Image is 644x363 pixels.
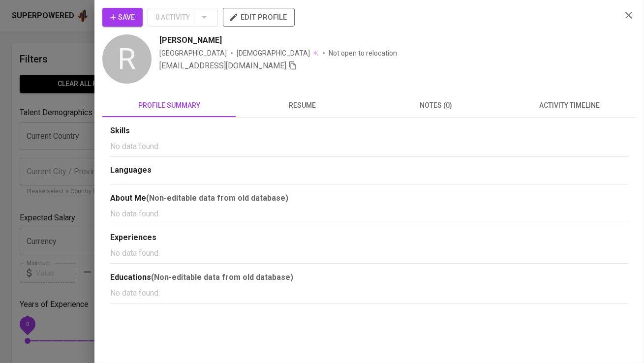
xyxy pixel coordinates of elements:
[242,99,363,112] span: resume
[151,272,293,282] b: (Non-editable data from old database)
[110,165,628,176] div: Languages
[237,48,311,58] span: [DEMOGRAPHIC_DATA]
[375,99,497,112] span: notes (0)
[110,125,628,137] div: Skills
[110,192,628,204] div: About Me
[110,272,628,283] div: Educations
[159,61,286,70] span: [EMAIL_ADDRESS][DOMAIN_NAME]
[102,8,143,27] button: Save
[110,247,628,259] p: No data found.
[223,13,295,21] a: edit profile
[102,34,152,84] div: R
[329,48,397,58] p: Not open to relocation
[231,11,287,24] span: edit profile
[146,193,288,203] b: (Non-editable data from old database)
[108,99,230,112] span: profile summary
[110,11,135,24] span: Save
[159,34,222,46] span: [PERSON_NAME]
[110,141,628,152] p: No data found.
[110,232,628,243] div: Experiences
[509,99,630,112] span: activity timeline
[110,287,628,299] p: No data found.
[223,8,295,27] button: edit profile
[159,48,227,58] div: [GEOGRAPHIC_DATA]
[110,208,628,220] p: No data found.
